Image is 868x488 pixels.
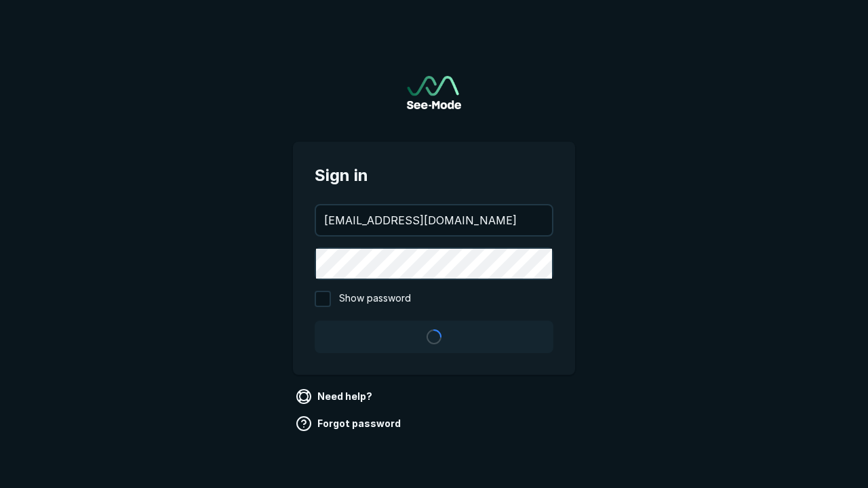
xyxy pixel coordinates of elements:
a: Forgot password [293,413,406,434]
span: Show password [339,291,411,307]
a: Go to sign in [407,76,461,109]
span: Sign in [315,163,553,188]
img: See-Mode Logo [407,76,461,109]
a: Need help? [293,386,378,407]
input: your@email.com [316,205,552,235]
